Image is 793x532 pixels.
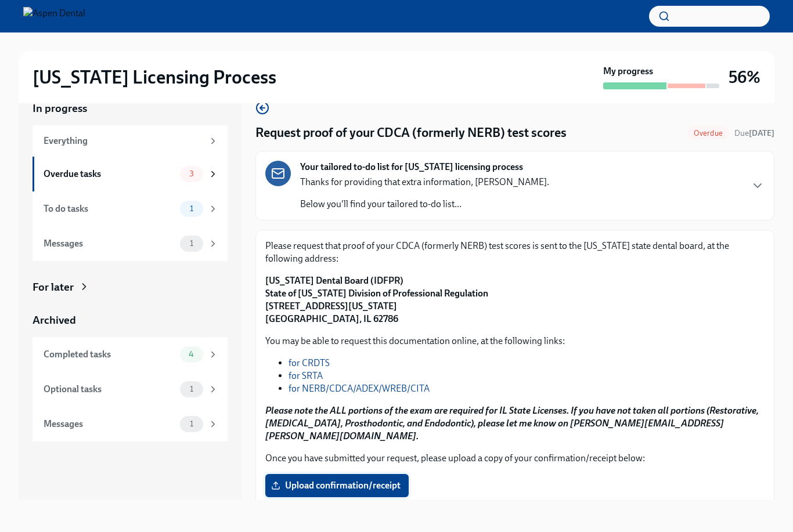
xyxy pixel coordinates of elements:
strong: [DATE] [749,128,774,138]
span: 1 [183,239,200,248]
a: Messages1 [33,407,228,441]
a: For later [33,280,228,295]
a: To do tasks1 [33,191,228,226]
p: Please request that proof of your CDCA (formerly NERB) test scores is sent to the [US_STATE] stat... [265,240,765,265]
h4: Request proof of your CDCA (formerly NERB) test scores [255,124,567,142]
div: To do tasks [44,202,175,215]
h2: [US_STATE] Licensing Process [33,66,276,89]
a: for CRDTS [289,357,330,368]
div: For later [33,280,74,295]
div: Messages [44,418,175,430]
label: Upload confirmation/receipt [265,474,409,497]
span: July 26th, 2025 10:00 [734,128,774,139]
p: You may be able to request this documentation online, at the following links: [265,335,765,348]
div: Everything [44,135,203,147]
a: Archived [33,313,228,328]
span: 1 [183,385,200,393]
div: Messages [44,237,175,250]
strong: [US_STATE] Dental Board (IDFPR) State of [US_STATE] Division of Professional Regulation [STREET_A... [265,275,488,324]
a: Everything [33,125,228,157]
p: Once you have submitted your request, please upload a copy of your confirmation/receipt below: [265,452,765,465]
span: 3 [182,169,201,178]
div: Overdue tasks [44,168,175,180]
a: Completed tasks4 [33,337,228,372]
h3: 56% [729,67,760,88]
span: Overdue [687,129,730,137]
a: for SRTA [289,370,323,381]
strong: Please note the ALL portions of the exam are required for IL State Licenses. If you have not take... [265,405,759,441]
span: 1 [183,204,200,213]
strong: My progress [603,65,653,78]
span: Due [734,128,774,138]
p: Thanks for providing that extra information, [PERSON_NAME]. [300,176,549,189]
span: Upload confirmation/receipt [273,480,401,491]
p: Below you'll find your tailored to-do list... [300,198,549,211]
a: for NERB/CDCA/ADEX/WREB/CITA [289,383,430,394]
div: Completed tasks [44,348,175,361]
img: Aspen Dental [23,7,85,26]
a: Messages1 [33,226,228,261]
a: Overdue tasks3 [33,157,228,191]
span: 4 [182,350,201,359]
span: 1 [183,419,200,428]
strong: Your tailored to-do list for [US_STATE] licensing process [300,161,523,173]
div: Optional tasks [44,383,175,396]
a: In progress [33,101,228,116]
a: Optional tasks1 [33,372,228,407]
